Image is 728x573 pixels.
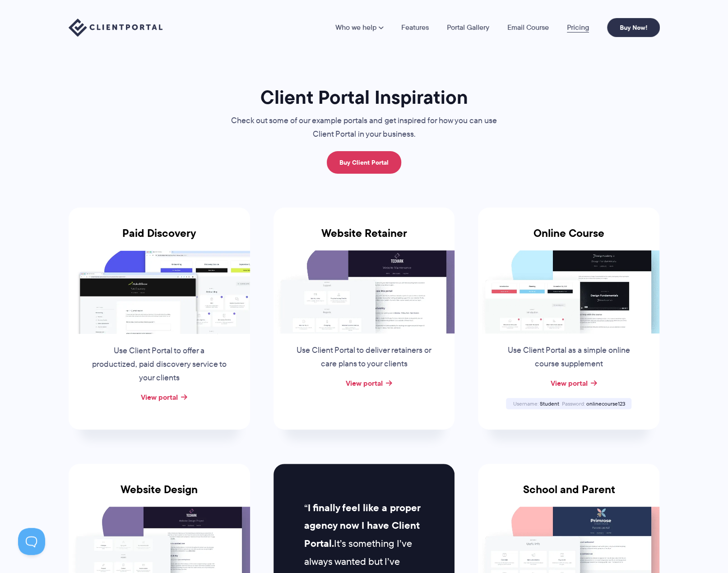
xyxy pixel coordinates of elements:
[539,400,559,407] span: Student
[500,344,637,371] p: Use Client Portal as a simple online course supplement
[18,528,45,555] iframe: Toggle Customer Support
[513,400,538,407] span: Username
[607,18,660,37] a: Buy Now!
[213,114,515,141] p: Check out some of our example portals and get inspired for how you can use Client Portal in your ...
[69,483,250,507] h3: Website Design
[213,85,515,109] h1: Client Portal Inspiration
[507,24,549,31] a: Email Course
[69,227,250,250] h3: Paid Discovery
[478,483,659,507] h3: School and Parent
[335,24,383,31] a: Who we help
[141,392,178,402] a: View portal
[586,400,625,407] span: onlinecourse123
[567,24,589,31] a: Pricing
[295,344,432,371] p: Use Client Portal to deliver retainers or care plans to your clients
[561,400,584,407] span: Password
[274,227,455,250] h3: Website Retainer
[447,24,489,31] a: Portal Gallery
[478,227,659,250] h3: Online Course
[550,378,587,388] a: View portal
[91,344,228,385] p: Use Client Portal to offer a productized, paid discovery service to your clients
[327,151,401,174] a: Buy Client Portal
[401,24,429,31] a: Features
[304,500,420,551] strong: I finally feel like a proper agency now I have Client Portal.
[345,378,382,388] a: View portal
